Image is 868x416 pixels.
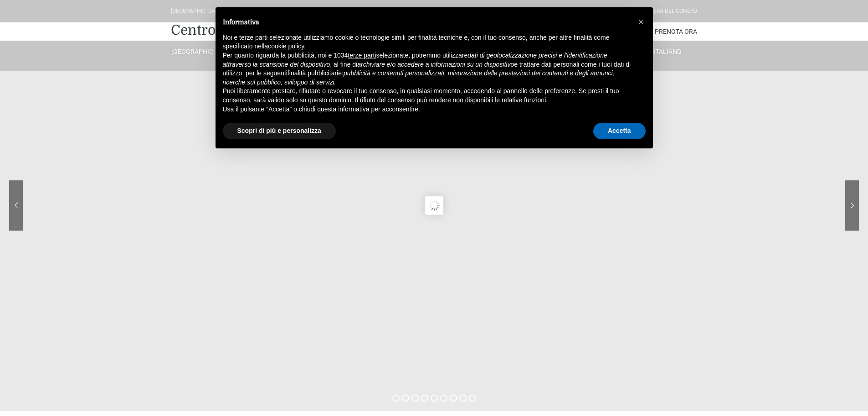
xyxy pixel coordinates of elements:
a: Prenota Ora [655,22,697,41]
a: Centro Vacanze De Angelis [171,21,347,39]
a: cookie policy [268,42,304,50]
button: Accetta [593,123,646,139]
em: pubblicità e contenuti personalizzati, misurazione delle prestazioni dei contenuti e degli annunc... [223,69,615,86]
a: [GEOGRAPHIC_DATA] [171,47,229,56]
div: Riviera Del Conero [644,7,697,16]
button: finalità pubblicitarie [288,69,342,78]
em: dati di geolocalizzazione precisi e l’identificazione attraverso la scansione del dispositivo [223,52,607,68]
span: × [638,17,644,27]
button: Chiudi questa informativa [634,15,648,29]
span: Italiano [654,48,682,55]
a: Italiano [639,47,697,56]
p: Noi e terze parti selezionate utilizziamo cookie o tecnologie simili per finalità tecniche e, con... [223,33,631,51]
p: Usa il pulsante “Accetta” o chiudi questa informativa per acconsentire. [223,105,631,114]
p: Puoi liberamente prestare, rifiutare o revocare il tuo consenso, in qualsiasi momento, accedendo ... [223,87,631,105]
button: terze parti [348,51,376,60]
h2: Informativa [223,18,631,26]
button: Scopri di più e personalizza [223,123,336,139]
p: Per quanto riguarda la pubblicità, noi e 1034 selezionate, potremmo utilizzare , al fine di e tra... [223,51,631,87]
em: archiviare e/o accedere a informazioni su un dispositivo [357,61,514,68]
div: [GEOGRAPHIC_DATA] [171,7,223,16]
